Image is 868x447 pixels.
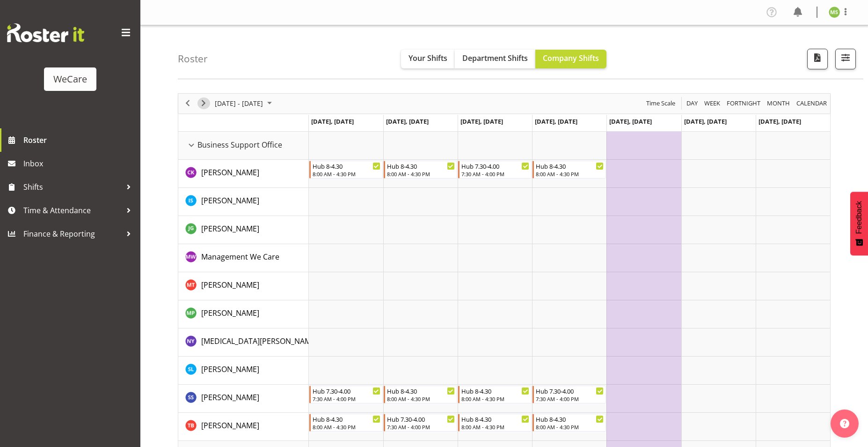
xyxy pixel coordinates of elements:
[178,244,309,272] td: Management We Care resource
[201,279,259,291] a: [PERSON_NAME]
[461,170,529,178] div: 7:30 AM - 4:00 PM
[23,133,136,147] span: Roster
[386,117,429,126] span: [DATE], [DATE]
[408,53,447,63] span: Your Shifts
[460,117,503,126] span: [DATE], [DATE]
[536,161,604,171] div: Hub 8-4.30
[313,423,380,431] div: 8:00 AM - 4:30 PM
[725,97,762,109] button: Fortnight
[201,392,259,402] span: [PERSON_NAME]
[387,386,455,395] div: Hub 8-4.30
[461,414,529,424] div: Hub 8-4.30
[178,357,309,385] td: Sarah Lamont resource
[535,50,606,68] button: Company Shifts
[795,97,829,109] button: Month
[197,139,282,150] span: Business Support Office
[532,386,606,403] div: Savita Savita"s event - Hub 7.30-4.00 Begin From Thursday, November 13, 2025 at 7:30:00 AM GMT+13...
[458,161,532,179] div: Chloe Kim"s event - Hub 7.30-4.00 Begin From Wednesday, November 12, 2025 at 7:30:00 AM GMT+13:00...
[182,97,194,109] button: Previous
[850,192,868,255] button: Feedback - Show survey
[686,97,699,109] span: Day
[212,94,277,113] div: November 10 - 16, 2025
[461,395,529,402] div: 8:00 AM - 4:30 PM
[201,308,259,318] span: [PERSON_NAME]
[387,161,455,171] div: Hub 8-4.30
[313,414,380,424] div: Hub 8-4.30
[384,161,457,179] div: Chloe Kim"s event - Hub 8-4.30 Begin From Tuesday, November 11, 2025 at 8:00:00 AM GMT+13:00 Ends...
[201,364,259,374] span: [PERSON_NAME]
[387,395,455,402] div: 8:00 AM - 4:30 PM
[703,97,721,109] span: Week
[645,97,677,109] button: Time Scale
[201,223,259,234] a: [PERSON_NAME]
[23,180,122,194] span: Shifts
[201,251,279,262] a: Management We Care
[214,97,264,109] span: [DATE] - [DATE]
[23,156,136,171] span: Inbox
[53,72,87,86] div: WeCare
[829,7,840,18] img: mehreen-sardar10472.jpg
[384,414,457,432] div: Tyla Boyd"s event - Hub 7.30-4.00 Begin From Tuesday, November 11, 2025 at 7:30:00 AM GMT+13:00 E...
[309,161,383,179] div: Chloe Kim"s event - Hub 8-4.30 Begin From Monday, November 10, 2025 at 8:00:00 AM GMT+13:00 Ends ...
[387,423,455,431] div: 7:30 AM - 4:00 PM
[458,414,532,432] div: Tyla Boyd"s event - Hub 8-4.30 Begin From Wednesday, November 12, 2025 at 8:00:00 AM GMT+13:00 En...
[536,170,604,178] div: 8:00 AM - 4:30 PM
[313,161,380,171] div: Hub 8-4.30
[461,386,529,395] div: Hub 8-4.30
[726,97,761,109] span: Fortnight
[313,395,380,402] div: 7:30 AM - 4:00 PM
[201,335,318,347] a: [MEDICAL_DATA][PERSON_NAME]
[535,117,577,126] span: [DATE], [DATE]
[201,420,259,431] a: [PERSON_NAME]
[201,223,259,234] span: [PERSON_NAME]
[401,50,455,68] button: Your Shifts
[536,386,604,395] div: Hub 7.30-4.00
[201,167,259,178] a: [PERSON_NAME]
[201,364,259,375] a: [PERSON_NAME]
[536,423,604,431] div: 8:00 AM - 4:30 PM
[180,94,196,113] div: previous period
[178,216,309,244] td: Janine Grundler resource
[196,94,212,113] div: next period
[178,53,208,64] h4: Roster
[197,97,210,109] button: Next
[684,117,727,126] span: [DATE], [DATE]
[536,414,604,424] div: Hub 8-4.30
[455,50,535,68] button: Department Shifts
[766,97,791,109] span: Month
[835,49,856,69] button: Filter Shifts
[855,201,863,234] span: Feedback
[313,386,380,395] div: Hub 7.30-4.00
[462,53,528,63] span: Department Shifts
[458,386,532,403] div: Savita Savita"s event - Hub 8-4.30 Begin From Wednesday, November 12, 2025 at 8:00:00 AM GMT+13:0...
[201,420,259,431] span: [PERSON_NAME]
[178,160,309,188] td: Chloe Kim resource
[532,161,606,179] div: Chloe Kim"s event - Hub 8-4.30 Begin From Thursday, November 13, 2025 at 8:00:00 AM GMT+13:00 End...
[703,97,722,109] button: Timeline Week
[178,188,309,216] td: Isabel Simcox resource
[543,53,599,63] span: Company Shifts
[685,97,700,109] button: Timeline Day
[201,392,259,403] a: [PERSON_NAME]
[645,97,676,109] span: Time Scale
[387,414,455,424] div: Hub 7.30-4.00
[309,414,383,432] div: Tyla Boyd"s event - Hub 8-4.30 Begin From Monday, November 10, 2025 at 8:00:00 AM GMT+13:00 Ends ...
[384,386,457,403] div: Savita Savita"s event - Hub 8-4.30 Begin From Tuesday, November 11, 2025 at 8:00:00 AM GMT+13:00 ...
[840,419,849,428] img: help-xxl-2.png
[309,386,383,403] div: Savita Savita"s event - Hub 7.30-4.00 Begin From Monday, November 10, 2025 at 7:30:00 AM GMT+13:0...
[201,195,259,206] a: [PERSON_NAME]
[461,423,529,431] div: 8:00 AM - 4:30 PM
[759,117,801,126] span: [DATE], [DATE]
[213,97,276,109] button: November 2025
[178,413,309,441] td: Tyla Boyd resource
[7,23,84,42] img: Rosterit website logo
[807,49,828,69] button: Download a PDF of the roster according to the set date range.
[201,280,259,290] span: [PERSON_NAME]
[23,227,122,241] span: Finance & Reporting
[178,132,309,160] td: Business Support Office resource
[23,203,122,217] span: Time & Attendance
[532,414,606,432] div: Tyla Boyd"s event - Hub 8-4.30 Begin From Thursday, November 13, 2025 at 8:00:00 AM GMT+13:00 End...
